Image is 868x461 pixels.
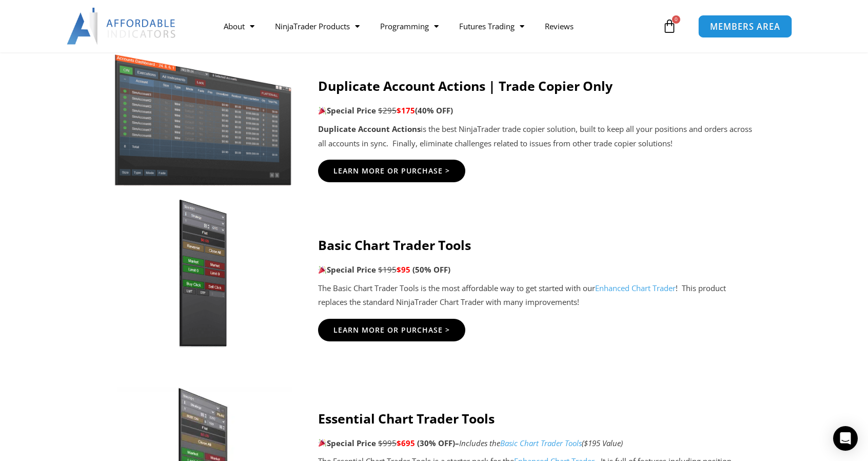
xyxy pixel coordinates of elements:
[318,236,471,254] strong: Basic Chart Trader Tools
[318,281,755,310] p: The Basic Chart Trader Tools is the most affordable way to get started with our ! This product re...
[698,14,792,37] a: MEMBERS AREA
[417,438,459,448] b: (30% OFF)
[459,438,623,448] i: Includes the ($195 Value)
[318,438,376,448] strong: Special Price
[535,14,584,38] a: Reviews
[319,107,326,114] img: 🎉
[415,105,453,116] b: (40% OFF)
[319,439,326,447] img: 🎉
[113,197,292,351] img: BasicTools | Affordable Indicators – NinjaTrader
[378,264,397,275] span: $195
[595,283,676,293] a: Enhanced Chart Trader
[710,22,780,31] span: MEMBERS AREA
[370,14,449,38] a: Programming
[318,160,465,182] a: Learn More Or Purchase >
[412,264,450,275] span: (50% OFF)
[672,15,680,24] span: 0
[397,105,415,116] span: $175
[319,266,326,274] img: 🎉
[449,14,535,38] a: Futures Trading
[213,14,660,38] nav: Menu
[647,11,692,41] a: 0
[455,438,459,448] strong: –
[333,167,450,175] span: Learn More Or Purchase >
[318,105,376,116] strong: Special Price
[265,14,370,38] a: NinjaTrader Products
[318,124,421,134] strong: Duplicate Account Actions
[318,122,755,151] p: is the best NinjaTrader trade copier solution, built to keep all your positions and orders across...
[500,438,582,448] a: Basic Chart Trader Tools
[333,326,450,334] span: Learn More Or Purchase >
[318,264,376,275] strong: Special Price
[318,319,465,341] a: Learn More Or Purchase >
[318,78,755,93] h4: Duplicate Account Actions | Trade Copier Only
[113,43,292,186] img: Screenshot 2024-08-26 15414455555 | Affordable Indicators – NinjaTrader
[378,438,397,448] span: $995
[397,264,410,275] span: $95
[213,14,265,38] a: About
[397,438,415,448] span: $695
[318,410,495,427] strong: Essential Chart Trader Tools
[378,105,397,116] span: $295
[833,426,858,451] div: Open Intercom Messenger
[67,8,177,45] img: LogoAI | Affordable Indicators – NinjaTrader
